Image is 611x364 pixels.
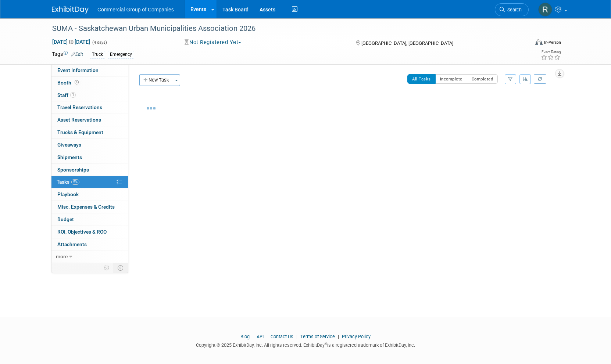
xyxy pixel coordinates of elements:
[251,334,256,339] span: |
[57,104,102,110] span: Travel Reservations
[57,80,80,86] span: Booth
[70,92,76,98] span: 1
[325,342,327,346] sup: ®
[541,50,561,54] div: Event Rating
[68,39,75,45] span: to
[495,3,529,16] a: Search
[51,164,128,176] a: Sponsorships
[51,101,128,113] a: Travel Reservations
[147,107,156,109] img: loading...
[57,167,89,173] span: Sponsorships
[52,50,83,59] td: Tags
[57,216,74,222] span: Budget
[342,334,371,339] a: Privacy Policy
[51,226,128,238] a: ROI, Objectives & ROO
[435,74,467,84] button: Incomplete
[51,139,128,151] a: Giveaways
[535,39,543,45] img: Format-Inperson.png
[97,7,174,12] span: Commercial Group of Companies
[51,77,128,89] a: Booth
[538,3,552,17] img: Rod Leland
[57,179,79,185] span: Tasks
[51,201,128,213] a: Misc. Expenses & Credits
[51,64,128,76] a: Event Information
[51,188,128,201] a: Playbook
[294,334,299,339] span: |
[57,142,81,148] span: Giveaways
[57,191,79,197] span: Playbook
[265,334,269,339] span: |
[52,39,90,45] span: [DATE] [DATE]
[257,334,264,339] a: API
[90,51,105,58] div: Truck
[336,334,341,339] span: |
[50,22,518,35] div: SUMA - Saskatchewan Urban Municipalities Association 2026
[271,334,293,339] a: Contact Us
[57,129,103,135] span: Trucks & Equipment
[51,176,128,188] a: Tasks5%
[139,74,173,86] button: New Task
[51,238,128,251] a: Attachments
[467,74,498,84] button: Completed
[240,334,250,339] a: Blog
[92,40,107,45] span: (4 days)
[57,154,82,160] span: Shipments
[108,51,134,58] div: Emergency
[407,74,436,84] button: All Tasks
[485,38,561,49] div: Event Format
[71,52,83,57] a: Edit
[113,263,128,273] td: Toggle Event Tabs
[57,241,87,247] span: Attachments
[51,89,128,101] a: Staff1
[51,151,128,163] a: Shipments
[51,213,128,226] a: Budget
[361,40,453,46] span: [GEOGRAPHIC_DATA], [GEOGRAPHIC_DATA]
[57,117,101,123] span: Asset Reservations
[51,126,128,138] a: Trucks & Equipment
[57,67,99,73] span: Event Information
[52,6,89,14] img: ExhibitDay
[57,229,107,235] span: ROI, Objectives & ROO
[544,40,561,45] div: In-Person
[73,80,80,85] span: Booth not reserved yet
[182,39,244,46] button: Not Registered Yet
[57,92,76,98] span: Staff
[505,7,522,12] span: Search
[534,74,546,84] a: Refresh
[300,334,335,339] a: Terms of Service
[51,114,128,126] a: Asset Reservations
[51,251,128,263] a: more
[56,253,68,259] span: more
[100,263,113,273] td: Personalize Event Tab Strip
[71,179,79,185] span: 5%
[57,204,115,210] span: Misc. Expenses & Credits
